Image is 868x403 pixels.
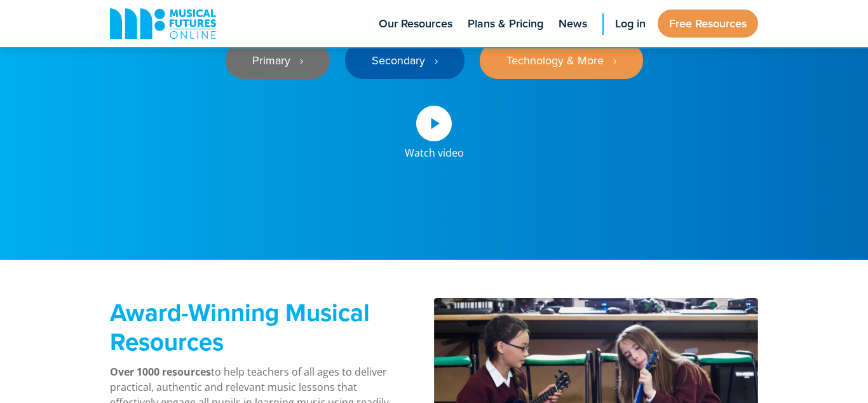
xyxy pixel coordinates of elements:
span: News [559,15,587,32]
div: Watch video [405,141,464,158]
span: Our Resources [379,15,452,32]
span: Plans & Pricing [468,15,543,32]
a: Technology & More ‎‏‏‎ ‎ › [480,42,643,79]
strong: Over 1000 resources [110,365,211,379]
span: Log in [615,15,646,32]
a: Free Resources [658,10,758,38]
a: Primary ‎‏‏‎ ‎ › [226,42,330,79]
a: Secondary ‎‏‏‎ ‎ › [345,42,465,79]
strong: Award-Winning Musical Resources [110,295,370,359]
